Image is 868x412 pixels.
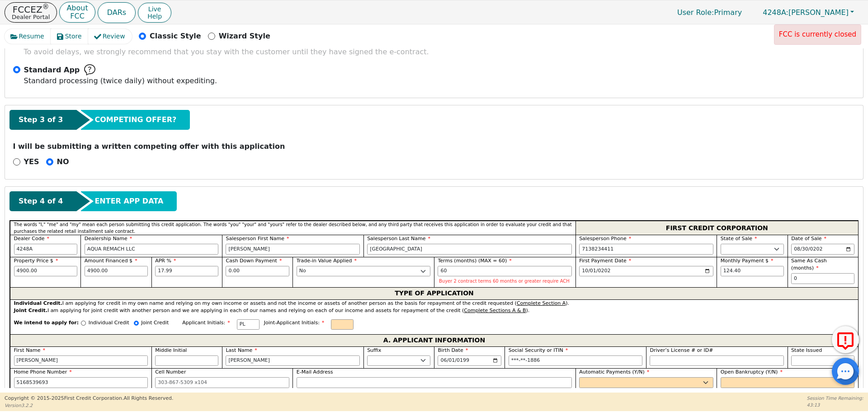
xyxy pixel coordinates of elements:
[12,5,50,14] p: FCCEZ
[297,258,357,264] span: Trade-in Value Applied
[85,258,137,264] span: Amount Financed $
[807,395,863,402] p: Session Time Remaining:
[98,2,136,23] button: DARs
[5,29,51,44] button: Resume
[88,29,132,44] button: Review
[264,320,325,326] span: Joint-Applicant Initials:
[182,320,230,326] span: Applicant Initials:
[155,347,187,353] span: Middle Initial
[753,5,863,19] button: 4248A:[PERSON_NAME]
[14,377,148,388] input: 303-867-5309 x104
[509,355,643,366] input: 000-00-0000
[150,31,201,42] p: Classic Style
[579,266,713,277] input: YYYY-MM-DD
[155,266,218,277] input: xx.xx%
[677,8,714,17] span: User Role :
[791,236,826,242] span: Date of Sale
[438,347,468,353] span: Birth Date
[791,258,827,271] span: Same As Cash (months)
[89,319,129,327] p: Individual Credit
[297,369,333,375] span: E-Mail Address
[19,196,63,207] span: Step 4 of 4
[14,258,58,264] span: Property Price $
[579,369,649,375] span: Automatic Payments (Y/N)
[94,196,163,207] span: ENTER APP DATA
[219,31,270,42] p: Wizard Style
[395,288,474,299] span: TYPE OF APPLICATION
[464,308,526,313] u: Complete Sections A & B
[5,402,173,409] p: Version 3.2.2
[666,222,768,234] span: FIRST CREDIT CORPORATION
[650,347,713,353] span: Driver’s License # or ID#
[5,2,57,23] button: FCCEZ®Dealer Portal
[14,300,62,306] strong: Individual Credit.
[51,29,89,44] button: Store
[807,402,863,408] p: 43:13
[138,3,171,23] button: LiveHelp
[763,8,788,17] span: 4248A:
[10,221,576,235] div: The words "I," "me" and "my" mean each person submitting this credit application. The words "you"...
[103,32,125,41] span: Review
[24,156,39,167] p: YES
[14,319,79,334] span: We intend to apply for:
[66,13,88,20] p: FCC
[5,395,173,403] p: Copyright © 2015- 2025 First Credit Corporation.
[13,141,855,152] p: I will be submitting a written competing offer with this application
[155,258,176,264] span: APR %
[147,13,162,20] span: Help
[42,3,49,11] sup: ®
[147,5,162,13] span: Live
[668,4,751,21] p: Primary
[226,236,289,242] span: Salesperson First Name
[19,32,44,41] span: Resume
[14,236,49,242] span: Dealer Code
[14,307,855,315] div: I am applying for joint credit with another person and we are applying in each of our names and r...
[721,266,784,277] input: Hint: 124.40
[367,236,430,242] span: Salesperson Last Name
[85,236,132,242] span: Dealership Name
[791,244,854,255] input: YYYY-MM-DD
[141,319,169,327] p: Joint Credit
[779,30,856,38] span: FCC is currently closed
[57,156,69,167] p: NO
[14,347,46,353] span: First Name
[579,236,631,242] span: Salesperson Phone
[94,114,176,125] span: COMPETING OFFER?
[668,4,751,21] a: User Role:Primary
[791,347,822,353] span: State Issued
[791,273,854,284] input: 0
[84,64,95,76] img: Help Bubble
[66,5,88,12] p: About
[123,395,173,401] span: All Rights Reserved.
[367,347,381,353] span: Suffix
[509,347,568,353] span: Social Security or ITIN
[14,308,47,313] strong: Joint Credit.
[721,369,783,375] span: Open Bankruptcy (Y/N)
[12,14,50,20] p: Dealer Portal
[439,279,571,284] p: Buyer 2 contract terms 60 months or greater require ACH
[14,369,72,375] span: Home Phone Number
[763,8,849,17] span: [PERSON_NAME]
[59,2,95,23] button: AboutFCC
[832,326,859,353] button: Report Error to FCC
[438,355,501,366] input: YYYY-MM-DD
[579,244,713,255] input: 303-867-5309 x104
[155,377,289,388] input: 303-867-5309 x104
[721,236,757,242] span: State of Sale
[383,335,485,346] span: A. APPLICANT INFORMATION
[24,65,80,76] span: Standard App
[65,32,82,41] span: Store
[226,258,282,264] span: Cash Down Payment
[721,258,774,264] span: Monthly Payment $
[226,347,257,353] span: Last Name
[517,300,566,306] u: Complete Section A
[579,258,631,264] span: First Payment Date
[14,300,855,308] div: I am applying for credit in my own name and relying on my own income or assets and not the income...
[438,258,507,264] span: Terms (months) (MAX = 60)
[155,369,186,375] span: Cell Number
